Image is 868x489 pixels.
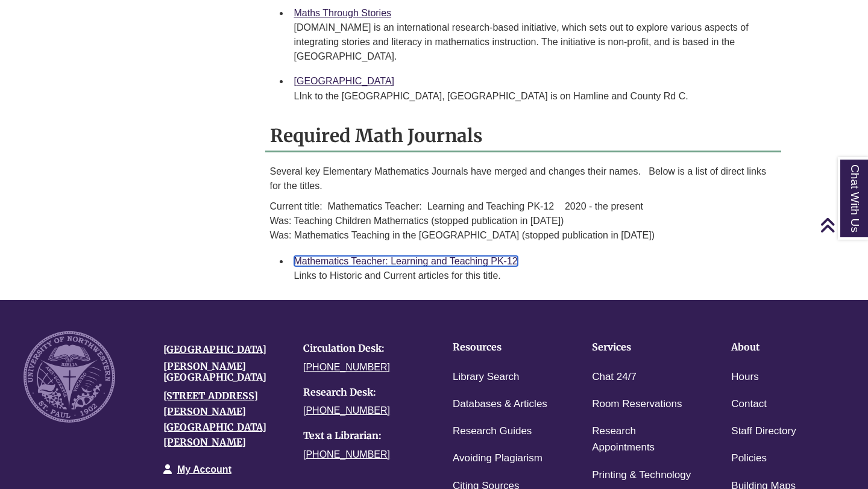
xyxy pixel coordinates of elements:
a: Avoiding Plagiarism [453,450,542,467]
a: [GEOGRAPHIC_DATA] [163,343,266,355]
a: [GEOGRAPHIC_DATA] [294,76,395,86]
a: My Account [177,464,231,475]
a: Contact [731,396,767,413]
a: Databases & Articles [453,396,547,413]
a: Mathematics Teacher: Learning and Teaching PK-12 [294,256,518,266]
h4: Services [592,342,694,353]
h4: About [731,342,833,353]
h2: Required Math Journals [265,120,782,152]
a: Maths Through Stories [294,8,392,18]
h4: [PERSON_NAME][GEOGRAPHIC_DATA] [163,361,285,382]
a: Back to Top [820,217,865,233]
a: Policies [731,450,767,467]
h4: Research Desk: [303,387,425,398]
a: Hours [731,369,758,386]
img: UNW seal [24,331,115,423]
a: Library Search [453,369,520,386]
a: Staff Directory [731,423,796,440]
a: [PHONE_NUMBER] [303,405,390,416]
p: Several key Elementary Mathematics Journals have merged and changes their names. Below is a list ... [270,164,777,193]
div: Links to Historic and Current articles for this title. [294,269,772,283]
a: Room Reservations [592,396,682,413]
h4: Circulation Desk: [303,343,425,354]
a: Printing & Technology [592,467,691,484]
p: Current title: Mathematics Teacher: Learning and Teaching PK-12 2020 - the present Was: Teaching ... [270,199,777,243]
a: Chat 24/7 [592,369,637,386]
h4: Resources [453,342,555,353]
a: [STREET_ADDRESS][PERSON_NAME][GEOGRAPHIC_DATA][PERSON_NAME] [163,390,266,448]
h4: Text a Librarian: [303,431,425,441]
a: Research Appointments [592,423,694,456]
div: [DOMAIN_NAME] is an international research-based initiative, which sets out to explore various as... [294,20,772,64]
a: [PHONE_NUMBER] [303,449,390,459]
a: [PHONE_NUMBER] [303,362,390,372]
a: Research Guides [453,423,532,440]
div: LInk to the [GEOGRAPHIC_DATA], [GEOGRAPHIC_DATA] is on Hamline and County Rd C. [294,89,772,104]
